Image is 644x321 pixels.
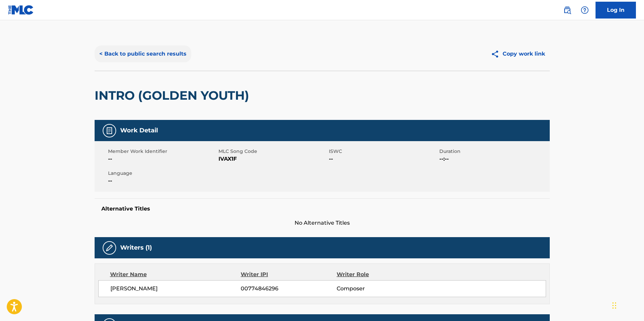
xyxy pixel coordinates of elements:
h5: Alternative Titles [101,205,543,212]
div: Writer IPI [241,270,337,279]
span: -- [329,155,438,163]
span: -- [108,155,217,163]
img: search [563,6,571,14]
span: IVAX1F [218,155,327,163]
a: Public Search [561,3,574,17]
div: Help [578,3,591,17]
span: Language [108,170,217,177]
div: Drag [612,295,616,316]
span: ISWC [329,148,438,155]
iframe: Chat Widget [610,289,644,321]
span: MLC Song Code [218,148,327,155]
img: Work Detail [105,127,113,135]
h5: Work Detail [120,127,158,134]
span: 00774846296 [241,285,336,293]
img: help [581,6,589,14]
img: Copy work link [491,50,503,58]
span: Composer [337,285,424,293]
span: No Alternative Titles [95,219,550,227]
img: MLC Logo [8,5,34,15]
h2: INTRO (GOLDEN YOUTH) [95,88,252,103]
span: Member Work Identifier [108,148,217,155]
span: --:-- [439,155,548,163]
span: [PERSON_NAME] [110,285,241,293]
img: Writers [105,244,113,252]
button: < Back to public search results [95,45,191,62]
div: Writer Name [110,270,241,279]
a: Log In [596,2,636,19]
button: Copy work link [486,45,550,62]
span: Duration [439,148,548,155]
div: Writer Role [337,270,424,279]
h5: Writers (1) [120,244,152,252]
span: -- [108,177,217,185]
